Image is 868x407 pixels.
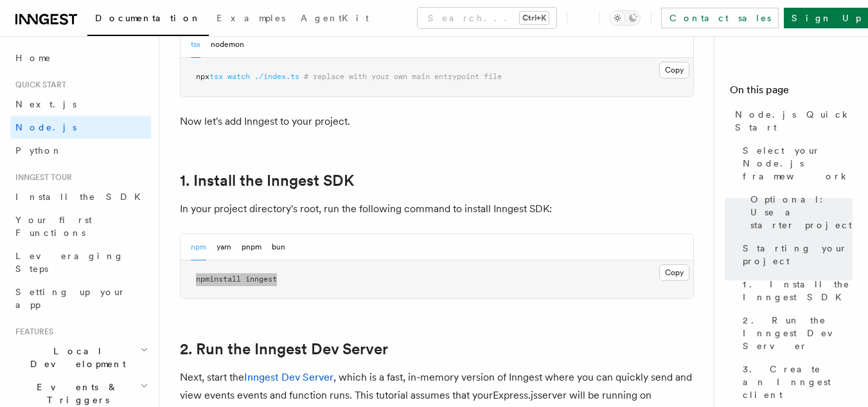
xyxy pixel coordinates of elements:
span: Quick start [10,80,66,90]
a: Optional: Use a starter project [745,188,853,237]
a: 2. Run the Inngest Dev Server [738,309,853,357]
button: Toggle dark mode [610,10,641,26]
a: 2. Run the Inngest Dev Server [180,340,388,358]
span: tsx [209,72,223,81]
a: Inngest Dev Server [244,371,333,383]
span: inngest [245,275,277,284]
button: yarn [217,234,231,260]
span: ./index.ts [254,72,299,81]
a: Examples [209,4,293,35]
a: Python [10,139,151,162]
button: pnpm [242,234,261,260]
a: Install the SDK [10,185,151,208]
button: Search...Ctrl+K [418,8,556,28]
button: npm [191,234,206,260]
a: Leveraging Steps [10,244,151,280]
span: Python [15,145,62,156]
button: tsx [191,32,200,58]
button: Copy [659,264,689,281]
span: Install the SDK [15,192,148,202]
span: 3. Create an Inngest client [743,363,853,401]
h4: On this page [730,82,853,103]
button: Local Development [10,339,151,375]
span: Node.js [15,122,76,132]
span: # replace with your own main entrypoint file [304,72,502,81]
span: Select your Node.js framework [743,144,853,183]
a: Setting up your app [10,280,151,316]
span: AgentKit [301,13,369,23]
a: Node.js [10,116,151,139]
span: install [209,275,241,284]
button: nodemon [211,32,244,58]
a: Starting your project [738,237,853,273]
span: 2. Run the Inngest Dev Server [743,314,853,352]
span: Next.js [15,99,76,109]
a: Home [10,46,151,69]
span: Inngest tour [10,172,72,183]
a: AgentKit [293,4,376,35]
span: Events & Triggers [10,381,140,406]
a: Contact sales [661,8,779,28]
span: Node.js Quick Start [735,108,853,134]
button: bun [272,234,285,260]
span: watch [227,72,250,81]
span: Home [15,51,51,64]
a: Select your Node.js framework [738,139,853,188]
a: 1. Install the Inngest SDK [180,172,354,190]
a: 1. Install the Inngest SDK [738,273,853,309]
span: 1. Install the Inngest SDK [743,278,853,303]
span: Local Development [10,345,140,370]
span: Your first Functions [15,215,92,238]
span: Leveraging Steps [15,251,124,274]
button: Copy [659,62,689,78]
p: Now let's add Inngest to your project. [180,113,694,131]
span: Starting your project [743,242,853,267]
p: In your project directory's root, run the following command to install Inngest SDK: [180,200,694,218]
span: Examples [217,13,285,23]
a: 3. Create an Inngest client [738,357,853,406]
span: Optional: Use a starter project [750,193,853,231]
span: Features [10,327,53,337]
kbd: Ctrl+K [520,12,549,24]
span: Documentation [95,13,201,23]
span: Setting up your app [15,287,126,310]
span: npx [196,72,209,81]
a: Next.js [10,93,151,116]
span: npm [196,275,209,284]
a: Documentation [87,4,209,36]
a: Your first Functions [10,208,151,244]
a: Node.js Quick Start [730,103,853,139]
